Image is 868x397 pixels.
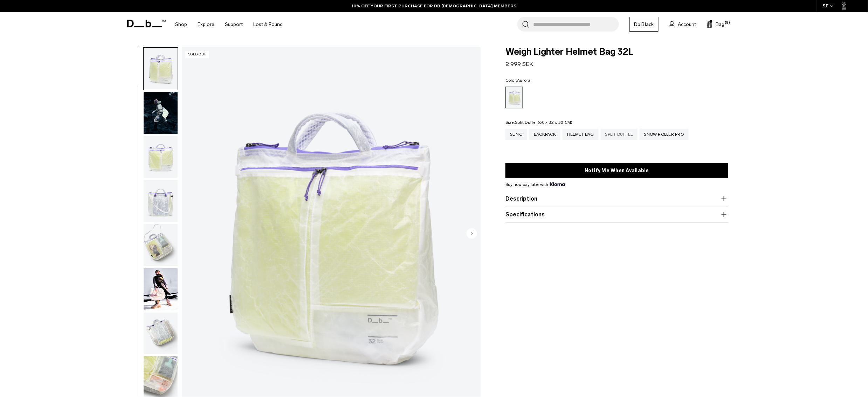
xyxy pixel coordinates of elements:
[601,129,638,140] a: Split Duffel
[505,120,573,125] legend: Size:
[144,224,178,266] img: Weigh_Lighter_Helmet_Bag_32L_4.png
[505,163,728,178] button: Notify Me When Available
[505,61,533,67] span: 2 999 SEK
[175,12,187,37] a: Shop
[143,47,178,90] button: Weigh_Lighter_Helmet_Bag_32L_1.png
[144,312,178,355] img: Weigh_Lighter_Helmet_Bag_32L_5.png
[144,48,178,90] img: Weigh_Lighter_Helmet_Bag_32L_1.png
[678,21,696,28] span: Account
[640,129,689,140] a: Snow Roller Pro
[505,181,565,188] span: Buy now pay later with
[225,12,243,37] a: Support
[352,3,517,9] a: 10% OFF YOUR FIRST PURCHASE FOR DB [DEMOGRAPHIC_DATA] MEMBERS
[144,268,178,310] img: Weigh Lighter Helmet Bag 32L Aurora
[143,312,178,355] button: Weigh_Lighter_Helmet_Bag_32L_5.png
[529,129,560,140] a: Backpack
[144,92,178,134] img: Weigh_Lighter_Helmetbag_32L_Lifestyle.png
[505,78,531,82] legend: Color:
[144,136,178,178] img: Weigh_Lighter_Helmet_Bag_32L_2.png
[505,195,728,203] button: Description
[198,12,214,37] a: Explore
[185,51,209,58] p: Sold Out
[144,180,178,222] img: Weigh_Lighter_Helmet_Bag_32L_3.png
[669,20,696,28] a: Account
[517,78,531,83] span: Aurora
[143,180,178,222] button: Weigh_Lighter_Helmet_Bag_32L_3.png
[725,20,730,26] span: (8)
[143,136,178,179] button: Weigh_Lighter_Helmet_Bag_32L_2.png
[505,87,523,108] a: Aurora
[505,47,728,56] span: Weigh Lighter Helmet Bag 32L
[170,12,288,37] nav: Main Navigation
[505,129,527,140] a: Sling
[716,21,725,28] span: Bag
[707,20,725,28] button: Bag (8)
[505,210,728,219] button: Specifications
[143,224,178,267] button: Weigh_Lighter_Helmet_Bag_32L_4.png
[143,92,178,134] button: Weigh_Lighter_Helmetbag_32L_Lifestyle.png
[467,228,477,240] button: Next slide
[629,17,659,32] a: Db Black
[515,120,573,125] span: Split Duffel (60 x 32 x 32 CM)
[253,12,283,37] a: Lost & Found
[550,182,565,186] img: {"height" => 20, "alt" => "Klarna"}
[563,129,599,140] a: Helmet Bag
[143,268,178,311] button: Weigh Lighter Helmet Bag 32L Aurora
